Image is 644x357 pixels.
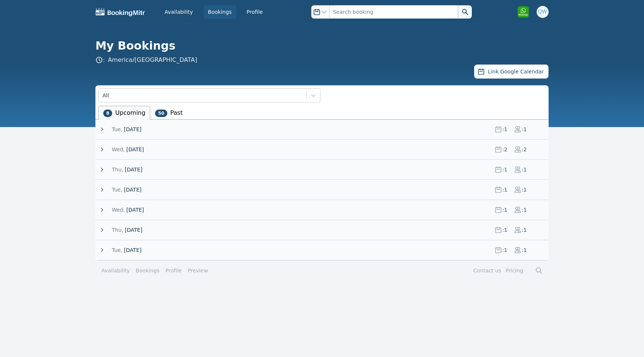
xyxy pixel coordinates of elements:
span: 8 [103,110,112,117]
span: : 1 [502,226,508,234]
span: : 1 [521,166,527,173]
span: : [95,56,197,64]
button: Link Google Calendar [474,64,549,79]
a: Profile [165,267,182,274]
a: Bookings [136,267,160,274]
span: Wed, [112,146,125,153]
span: Tue, [112,186,122,193]
span: [DATE] [126,146,144,153]
button: Wed,[DATE]:2:2 [98,146,549,153]
a: Availability [160,5,198,19]
div: All [102,92,109,99]
input: Search booking [329,5,458,19]
span: : 1 [502,206,508,214]
li: Past [150,106,187,120]
span: Tue, [112,126,122,133]
span: : 1 [502,166,508,173]
img: BookingMitr [95,7,145,16]
span: Thu, [112,166,123,173]
span: : 1 [521,226,527,234]
a: Preview [188,268,208,274]
span: [DATE] [125,226,142,234]
a: Profile [242,5,268,19]
button: Wed,[DATE]:1:1 [98,206,549,214]
button: Tue,[DATE]:1:1 [98,246,549,254]
button: Tue,[DATE]:1:1 [98,186,549,193]
span: [DATE] [124,126,141,133]
img: Click to open WhatsApp [517,6,529,18]
button: Thu,[DATE]:1:1 [98,226,549,234]
button: Tue,[DATE]:1:1 [98,126,549,133]
span: : 1 [521,206,527,214]
a: Contact us [473,268,501,274]
a: Pricing [506,268,523,274]
a: Bookings [203,5,236,19]
span: [DATE] [125,166,142,173]
span: : 1 [502,126,508,133]
li: Upcoming [98,106,150,120]
span: [DATE] [124,186,141,193]
span: 50 [155,110,167,117]
a: America/[GEOGRAPHIC_DATA] [108,56,197,63]
span: : 1 [502,246,508,254]
span: Thu, [112,226,123,234]
span: : 1 [521,186,527,193]
button: Thu,[DATE]:1:1 [98,166,549,173]
span: : 1 [521,246,527,254]
span: : 2 [521,146,527,153]
span: : 1 [521,126,527,133]
span: [DATE] [124,246,141,254]
h1: My Bookings [95,39,543,53]
span: Tue, [112,246,122,254]
a: Availability [101,267,130,274]
span: : 2 [502,146,508,153]
span: : 1 [502,186,508,193]
span: Wed, [112,206,125,214]
span: [DATE] [126,206,144,214]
